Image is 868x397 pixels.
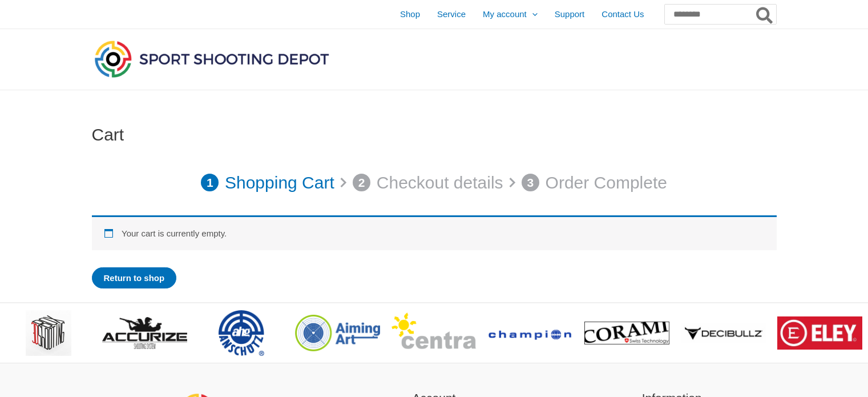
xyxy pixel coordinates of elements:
[377,167,503,199] p: Checkout details
[201,167,334,199] a: 1 Shopping Cart
[92,125,777,145] h1: Cart
[353,174,371,192] span: 2
[201,174,219,192] span: 1
[777,316,862,350] img: brand logo
[754,5,776,24] button: Search
[92,215,777,250] div: Your cart is currently empty.
[92,267,177,288] a: Return to shop
[353,167,503,199] a: 2 Checkout details
[225,167,334,199] p: Shopping Cart
[92,38,332,80] img: Sport Shooting Depot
